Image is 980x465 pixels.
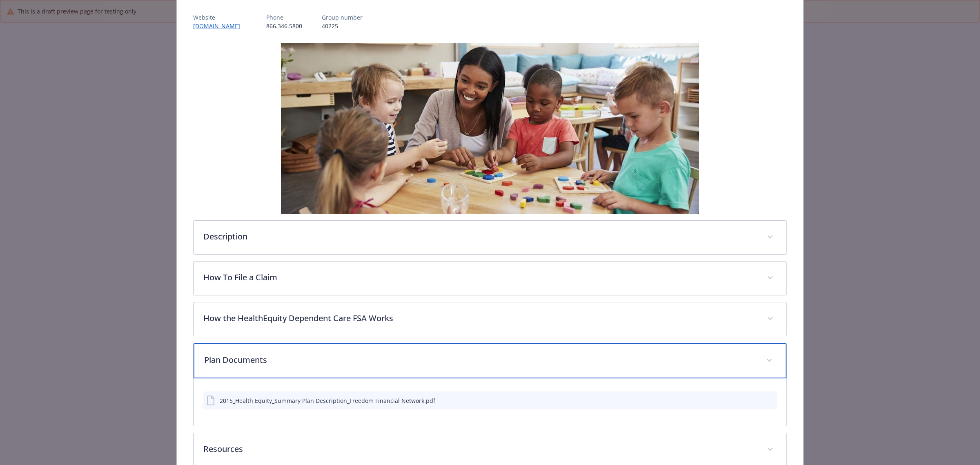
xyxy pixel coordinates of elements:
[194,262,786,295] div: How To File a Claim
[194,302,786,336] div: How the HealthEquity Dependent Care FSA Works
[203,312,757,324] p: How the HealthEquity Dependent Care FSA Works
[204,354,756,366] p: Plan Documents
[203,443,757,455] p: Resources
[193,13,247,22] p: Website
[281,43,699,214] img: banner
[194,221,786,254] div: Description
[322,22,363,30] p: 40225
[766,396,773,405] button: preview file
[193,22,247,30] a: [DOMAIN_NAME]
[194,343,786,378] div: Plan Documents
[220,396,435,405] div: 2015_Health Equity_Summary Plan Description_Freedom Financial Network.pdf
[203,271,757,284] p: How To File a Claim
[266,22,302,30] p: 866.346.5800
[266,13,302,22] p: Phone
[753,396,759,405] button: download file
[322,13,363,22] p: Group number
[194,378,786,426] div: Plan Documents
[203,230,757,243] p: Description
